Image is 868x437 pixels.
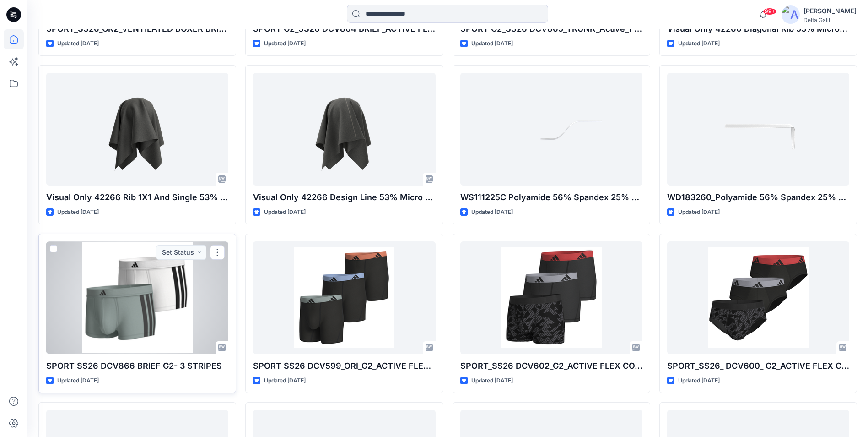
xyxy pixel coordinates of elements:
a: SPORT SS26 DCV866 BRIEF G2- 3 STRIPES [46,241,228,354]
a: Visual Only 42266 Rib 1X1 And Single 53% Micro Modal 24% Nylon 16% Polyaster 7% Spandex [46,73,228,185]
p: Visual Only 42266 Rib 1X1 And Single 53% Micro Modal 24% Nylon 16% Polyaster 7% Spandex [46,191,228,204]
div: Delta Galil [803,16,857,23]
p: Visual Only 42266 Design Line 53% Micro Modal 24% Nylon 16% Polyester 7% Spandex [253,191,435,204]
p: WD183260_Polyamide 56% Spandex 25% Polyester 19% [667,191,849,204]
p: Updated [DATE] [471,208,513,217]
p: Updated [DATE] [471,39,513,49]
div: [PERSON_NAME] [803,5,857,16]
a: WS111225C Polyamide 56% Spandex 25% Polyester 19% [460,73,642,185]
p: SPORT_SS26 DCV602_G2_ACTIVE FLEX COTTON_TRUNK [460,360,642,372]
a: WD183260_Polyamide 56% Spandex 25% Polyester 19% [667,73,849,185]
p: Updated [DATE] [264,208,306,217]
p: SPORT SS26 DCV866 BRIEF G2- 3 STRIPES [46,360,228,372]
p: Updated [DATE] [264,39,306,49]
p: Updated [DATE] [471,376,513,386]
a: SPORT_SS26_ DCV600_ G2_ACTIVE FLEX COTTON_BRIEF [667,241,849,354]
span: 99+ [763,8,776,15]
p: SPORT SS26 DCV599_ORI_G2_ACTIVE FLEX COTTON_BB [253,360,435,372]
img: avatar [782,5,800,24]
p: Updated [DATE] [678,376,720,386]
p: Updated [DATE] [678,208,720,217]
p: WS111225C Polyamide 56% Spandex 25% Polyester 19% [460,191,642,204]
p: Updated [DATE] [57,39,99,49]
p: Updated [DATE] [57,376,99,386]
a: SPORT SS26 DCV599_ORI_G2_ACTIVE FLEX COTTON_BB [253,241,435,354]
p: SPORT_SS26_ DCV600_ G2_ACTIVE FLEX COTTON_BRIEF [667,360,849,372]
p: Updated [DATE] [264,376,306,386]
a: Visual Only 42266 Design Line 53% Micro Modal 24% Nylon 16% Polyester 7% Spandex [253,73,435,185]
a: SPORT_SS26 DCV602_G2_ACTIVE FLEX COTTON_TRUNK [460,241,642,354]
p: Updated [DATE] [678,39,720,49]
p: Updated [DATE] [57,208,99,217]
